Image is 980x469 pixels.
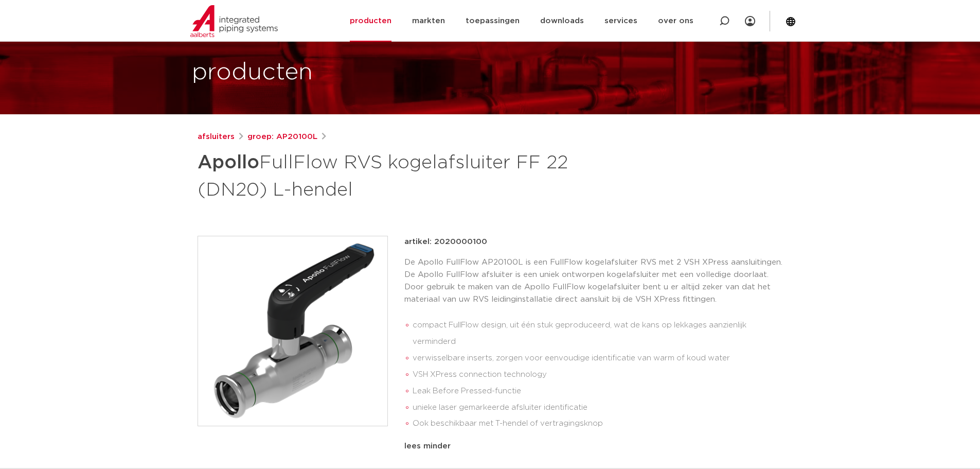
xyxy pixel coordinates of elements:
[192,56,313,89] h1: producten
[413,383,783,399] li: Leak Before Pressed-functie
[247,131,317,143] a: groep: AP20100L
[413,399,783,416] li: unieke laser gemarkeerde afsluiter identificatie
[198,131,235,143] a: afsluiters
[198,147,584,203] h1: FullFlow RVS kogelafsluiter FF 22 (DN20) L-hendel
[413,367,783,383] li: VSH XPress connection technology
[198,153,259,172] strong: Apollo
[413,350,783,367] li: verwisselbare inserts, zorgen voor eenvoudige identificatie van warm of koud water
[198,236,387,426] img: Product Image for Apollo FullFlow RVS kogelafsluiter FF 22 (DN20) L-hendel
[404,256,783,306] p: De Apollo FullFlow AP20100L is een FullFlow kogelafsluiter RVS met 2 VSH XPress aansluitingen. De...
[413,317,783,350] li: compact FullFlow design, uit één stuk geproduceerd, wat de kans op lekkages aanzienlijk verminderd
[413,415,783,432] li: Ook beschikbaar met T-hendel of vertragingsknop
[404,440,783,453] div: lees minder
[404,236,487,248] p: artikel: 2020000100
